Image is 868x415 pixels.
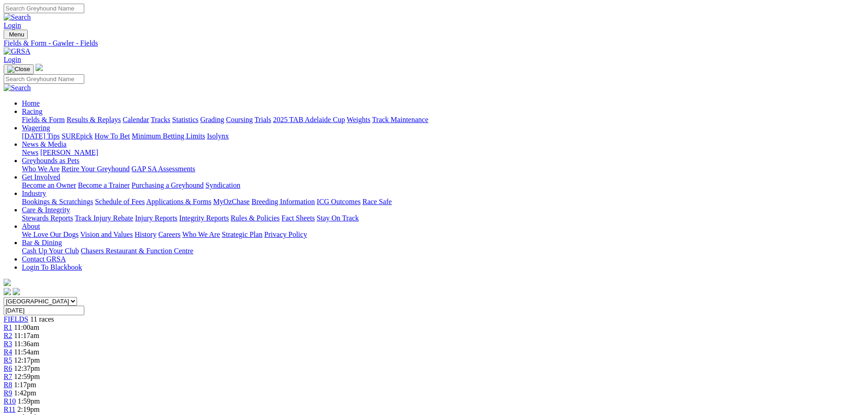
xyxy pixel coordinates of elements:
[362,198,391,205] a: Race Safe
[4,389,12,397] a: R9
[22,263,82,271] a: Login To Blackbook
[4,405,15,413] a: R11
[22,231,78,238] a: We Love Our Dogs
[22,165,60,173] a: Who We Are
[347,116,370,123] a: Weights
[4,47,31,56] img: GRSA
[4,323,12,331] a: R1
[4,64,34,74] button: Toggle navigation
[4,74,84,84] input: Search
[132,181,204,189] a: Purchasing a Greyhound
[22,116,864,124] div: Racing
[22,231,864,239] div: About
[14,340,39,348] span: 11:36am
[273,116,345,123] a: 2025 TAB Adelaide Cup
[22,157,79,164] a: Greyhounds as Pets
[22,206,70,214] a: Care & Integrity
[264,231,307,238] a: Privacy Policy
[4,364,12,372] a: R6
[317,198,360,205] a: ICG Outcomes
[36,64,43,71] img: logo-grsa-white.png
[179,214,229,222] a: Integrity Reports
[14,323,39,331] span: 11:00am
[14,348,39,356] span: 11:54am
[4,340,12,348] a: R3
[62,165,130,173] a: Retire Your Greyhound
[22,173,60,181] a: Get Involved
[132,165,195,173] a: GAP SA Assessments
[132,132,205,140] a: Minimum Betting Limits
[4,381,12,389] span: R8
[81,247,193,255] a: Chasers Restaurant & Function Centre
[231,214,280,222] a: Rules & Policies
[14,332,39,339] span: 11:17am
[4,4,84,13] input: Search
[282,214,315,222] a: Fact Sheets
[22,214,73,222] a: Stewards Reports
[182,231,220,238] a: Who We Are
[4,348,12,356] a: R4
[22,222,40,230] a: About
[22,149,864,157] div: News & Media
[22,132,864,140] div: Wagering
[22,108,42,115] a: Racing
[22,99,40,107] a: Home
[22,165,864,173] div: Greyhounds as Pets
[4,332,12,339] a: R2
[78,181,130,189] a: Become a Trainer
[22,116,65,123] a: Fields & Form
[75,214,133,222] a: Track Injury Rebate
[22,149,38,156] a: News
[4,21,21,29] a: Login
[4,39,864,47] a: Fields & Form - Gawler - Fields
[22,247,864,255] div: Bar & Dining
[146,198,211,205] a: Applications & Forms
[67,116,121,123] a: Results & Replays
[4,356,12,364] span: R5
[14,356,40,364] span: 12:17pm
[200,116,224,123] a: Grading
[95,132,130,140] a: How To Bet
[4,315,28,323] a: FIELDS
[22,198,93,205] a: Bookings & Scratchings
[22,247,79,255] a: Cash Up Your Club
[213,198,250,205] a: MyOzChase
[205,181,240,189] a: Syndication
[172,116,199,123] a: Statistics
[317,214,359,222] a: Stay On Track
[4,306,84,315] input: Select date
[18,397,40,405] span: 1:59pm
[252,198,315,205] a: Breeding Information
[22,239,62,246] a: Bar & Dining
[135,214,177,222] a: Injury Reports
[30,315,54,323] span: 11 races
[22,181,864,190] div: Get Involved
[226,116,253,123] a: Coursing
[4,288,11,295] img: facebook.svg
[123,116,149,123] a: Calendar
[22,255,66,263] a: Contact GRSA
[14,389,36,397] span: 1:42pm
[62,132,92,140] a: SUREpick
[134,231,156,238] a: History
[22,132,60,140] a: [DATE] Tips
[40,149,98,156] a: [PERSON_NAME]
[22,190,46,197] a: Industry
[22,140,67,148] a: News & Media
[80,231,133,238] a: Vision and Values
[372,116,428,123] a: Track Maintenance
[22,181,76,189] a: Become an Owner
[14,364,40,372] span: 12:37pm
[4,373,12,380] span: R7
[95,198,144,205] a: Schedule of Fees
[22,198,864,206] div: Industry
[22,124,50,132] a: Wagering
[4,13,31,21] img: Search
[254,116,271,123] a: Trials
